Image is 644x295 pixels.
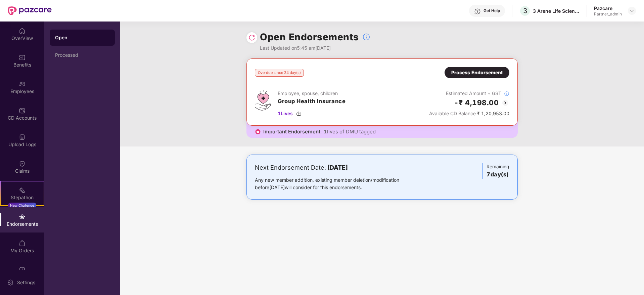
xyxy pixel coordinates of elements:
[19,240,26,247] img: svg+xml;base64,PHN2ZyBpZD0iTXlfT3JkZXJzIiBkYXRhLW5hbWU9Ik15IE9yZGVycyIgeG1sbnM9Imh0dHA6Ly93d3cudz...
[487,170,509,179] h3: 7 day(s)
[255,163,420,172] div: Next Endorsement Date:
[8,6,52,15] img: New Pazcare Logo
[362,33,370,41] img: svg+xml;base64,PHN2ZyBpZD0iSW5mb18tXzMyeDMyIiBkYXRhLW5hbWU9IkluZm8gLSAzMngzMiIgeG1sbnM9Imh0dHA6Ly...
[19,81,26,87] img: svg+xml;base64,PHN2ZyBpZD0iRW1wbG95ZWVzIiB4bWxucz0iaHR0cDovL3d3dy53My5vcmcvMjAwMC9zdmciIHdpZHRoPS...
[454,97,499,108] h2: -₹ 4,198.00
[263,128,322,135] span: Important Endorsement:
[429,110,509,117] div: ₹ 1,20,953.00
[255,90,271,111] img: svg+xml;base64,PHN2ZyB4bWxucz0iaHR0cDovL3d3dy53My5vcmcvMjAwMC9zdmciIHdpZHRoPSI0Ny43MTQiIGhlaWdodD...
[19,134,26,140] img: svg+xml;base64,PHN2ZyBpZD0iVXBsb2FkX0xvZ3MiIGRhdGEtbmFtZT0iVXBsb2FkIExvZ3MiIHhtbG5zPSJodHRwOi8vd3...
[501,99,509,107] img: svg+xml;base64,PHN2ZyBpZD0iQmFjay0yMHgyMCIgeG1sbnM9Imh0dHA6Ly93d3cudzMub3JnLzIwMDAvc3ZnIiB3aWR0aD...
[629,8,635,13] img: svg+xml;base64,PHN2ZyBpZD0iRHJvcGRvd24tMzJ4MzIiIHhtbG5zPSJodHRwOi8vd3d3LnczLm9yZy8yMDAwL3N2ZyIgd2...
[260,30,359,44] h1: Open Endorsements
[484,8,500,13] div: Get Help
[482,163,509,179] div: Remaining
[19,107,26,114] img: svg+xml;base64,PHN2ZyBpZD0iQ0RfQWNjb3VudHMiIGRhdGEtbmFtZT0iQ0QgQWNjb3VudHMiIHhtbG5zPSJodHRwOi8vd3...
[504,91,509,96] img: svg+xml;base64,PHN2ZyBpZD0iSW5mb18tXzMyeDMyIiBkYXRhLW5hbWU9IkluZm8gLSAzMngzMiIgeG1sbnM9Imh0dHA6Ly...
[533,8,580,14] div: 3 Arene Life Sciences Limited
[19,187,26,194] img: svg+xml;base64,PHN2ZyB4bWxucz0iaHR0cDovL3d3dy53My5vcmcvMjAwMC9zdmciIHdpZHRoPSIyMSIgaGVpZ2h0PSIyMC...
[594,5,622,11] div: Pazcare
[19,28,26,34] img: svg+xml;base64,PHN2ZyBpZD0iSG9tZSIgeG1sbnM9Imh0dHA6Ly93d3cudzMub3JnLzIwMDAvc3ZnIiB3aWR0aD0iMjAiIG...
[19,54,26,61] img: svg+xml;base64,PHN2ZyBpZD0iQmVuZWZpdHMiIHhtbG5zPSJodHRwOi8vd3d3LnczLm9yZy8yMDAwL3N2ZyIgd2lkdGg9Ij...
[429,111,476,116] span: Available CD Balance
[19,160,26,167] img: svg+xml;base64,PHN2ZyBpZD0iQ2xhaW0iIHhtbG5zPSJodHRwOi8vd3d3LnczLm9yZy8yMDAwL3N2ZyIgd2lkdGg9IjIwIi...
[260,44,370,52] div: Last Updated on 5:45 am[DATE]
[474,8,481,15] img: svg+xml;base64,PHN2ZyBpZD0iSGVscC0zMngzMiIgeG1sbnM9Imh0dHA6Ly93d3cudzMub3JnLzIwMDAvc3ZnIiB3aWR0aD...
[278,110,293,117] span: 1 Lives
[19,266,26,273] img: svg+xml;base64,PHN2ZyBpZD0iVXBkYXRlZCIgeG1sbnM9Imh0dHA6Ly93d3cudzMub3JnLzIwMDAvc3ZnIiB3aWR0aD0iMj...
[248,34,255,41] img: svg+xml;base64,PHN2ZyBpZD0iUmVsb2FkLTMyeDMyIiB4bWxucz0iaHR0cDovL3d3dy53My5vcmcvMjAwMC9zdmciIHdpZH...
[15,279,37,286] div: Settings
[255,128,261,135] img: icon
[324,128,376,135] span: 1 lives of DMU tagged
[429,90,509,97] div: Estimated Amount + GST
[278,97,346,106] h3: Group Health Insurance
[19,213,26,220] img: svg+xml;base64,PHN2ZyBpZD0iRW5kb3JzZW1lbnRzIiB4bWxucz0iaHR0cDovL3d3dy53My5vcmcvMjAwMC9zdmciIHdpZH...
[296,111,302,116] img: svg+xml;base64,PHN2ZyBpZD0iRG93bmxvYWQtMzJ4MzIiIHhtbG5zPSJodHRwOi8vd3d3LnczLm9yZy8yMDAwL3N2ZyIgd2...
[594,11,622,17] div: Partner_admin
[278,90,346,97] div: Employee, spouse, children
[255,69,304,77] div: Overdue since 24 day(s)
[55,52,109,58] div: Processed
[55,34,109,41] div: Open
[8,203,36,208] div: New Challenge
[7,279,14,286] img: svg+xml;base64,PHN2ZyBpZD0iU2V0dGluZy0yMHgyMCIgeG1sbnM9Imh0dHA6Ly93d3cudzMub3JnLzIwMDAvc3ZnIiB3aW...
[327,164,348,171] b: [DATE]
[451,69,503,76] div: Process Endorsement
[255,176,420,191] div: Any new member addition, existing member deletion/modification before [DATE] will consider for th...
[523,7,527,15] span: 3
[1,194,44,201] div: Stepathon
